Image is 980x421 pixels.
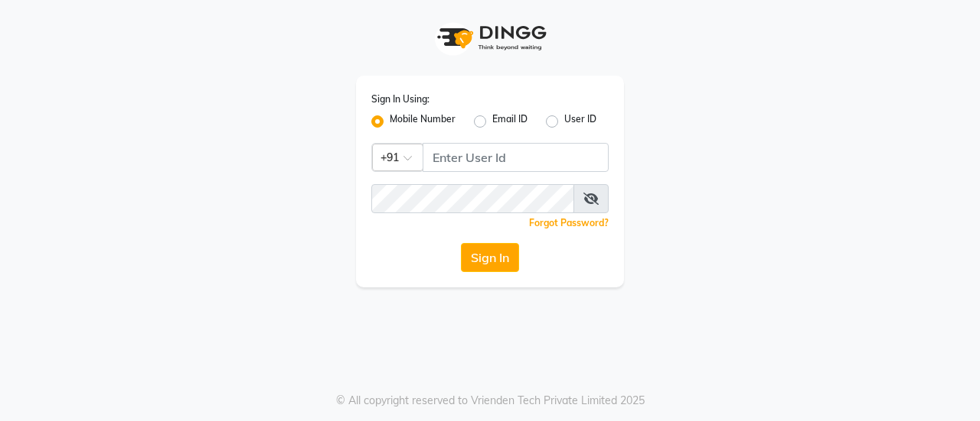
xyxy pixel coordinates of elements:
button: Sign In [461,243,519,272]
input: Username [423,143,609,172]
label: User ID [564,112,596,131]
img: logo1.svg [429,15,551,60]
label: Mobile Number [390,112,456,131]
label: Sign In Using: [371,92,430,106]
label: Email ID [492,112,528,131]
input: Username [371,184,574,213]
a: Forgot Password? [529,217,609,228]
